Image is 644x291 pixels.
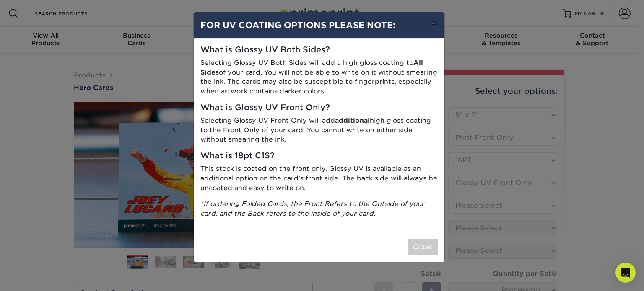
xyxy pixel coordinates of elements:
div: Open Intercom Messenger [615,263,636,283]
i: *If ordering Folded Cards, the Front Refers to the Outside of your card, and the Back refers to t... [200,200,424,217]
p: Selecting Glossy UV Both Sides will add a high gloss coating to of your card. You will not be abl... [200,58,438,96]
strong: All Sides [200,59,423,76]
p: Selecting Glossy UV Front Only will add high gloss coating to the Front Only of your card. You ca... [200,116,438,144]
strong: additional [335,116,370,124]
p: This stock is coated on the front only. Glossy UV is available as an additional option on the car... [200,164,438,193]
h5: What is Glossy UV Both Sides? [200,45,438,55]
button: Close [408,239,438,255]
h5: What is Glossy UV Front Only? [200,103,438,113]
button: × [425,12,444,36]
h5: What is 18pt C1S? [200,151,438,161]
h4: FOR UV COATING OPTIONS PLEASE NOTE: [200,19,438,31]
